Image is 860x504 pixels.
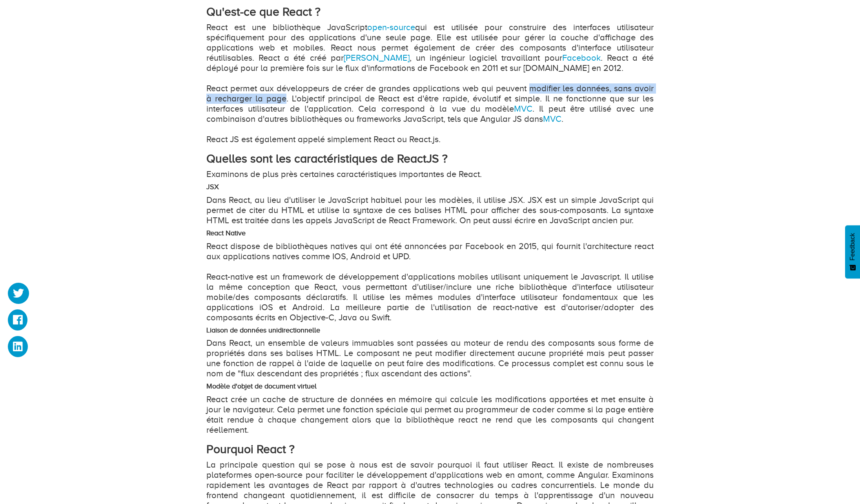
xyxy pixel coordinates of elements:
[206,22,654,145] p: React est une bibliothèque JavaScript qui est utilisée pour construire des interfaces utilisateur...
[206,326,320,334] strong: Liaison de données unidirectionnelle
[206,382,317,390] strong: Modèle d'objet de document virtuel
[698,375,855,470] iframe: Drift Widget Chat Window
[367,22,415,32] a: open-source
[206,183,219,191] strong: JSX
[206,443,295,456] strong: Pourquoi React ?
[206,5,321,18] strong: Qu'est-ce que React ?
[206,394,654,435] p: React crée un cache de structure de données en mémoire qui calcule les modifications apportées et...
[514,104,532,114] a: MVC
[206,169,654,179] p: Examinons de plus près certaines caractéristiques importantes de React.
[543,114,561,124] a: MVC
[562,53,601,63] a: Facebook
[206,195,654,226] p: Dans React, au lieu d'utiliser le JavaScript habituel pour les modèles, il utilise JSX. JSX est u...
[849,233,856,260] span: Feedback
[845,225,860,278] button: Feedback - Afficher l’enquête
[206,229,246,237] strong: React Native
[206,152,448,165] strong: Quelles sont les caractéristiques de ReactJS ?
[206,338,654,379] p: Dans React, un ensemble de valeurs immuables sont passées au moteur de rendu des composants sous ...
[206,241,654,323] p: React dispose de bibliothèques natives qui ont été annoncées par Facebook en 2015, qui fournit l'...
[344,53,410,63] a: [PERSON_NAME]
[821,465,851,495] iframe: Drift Widget Chat Controller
